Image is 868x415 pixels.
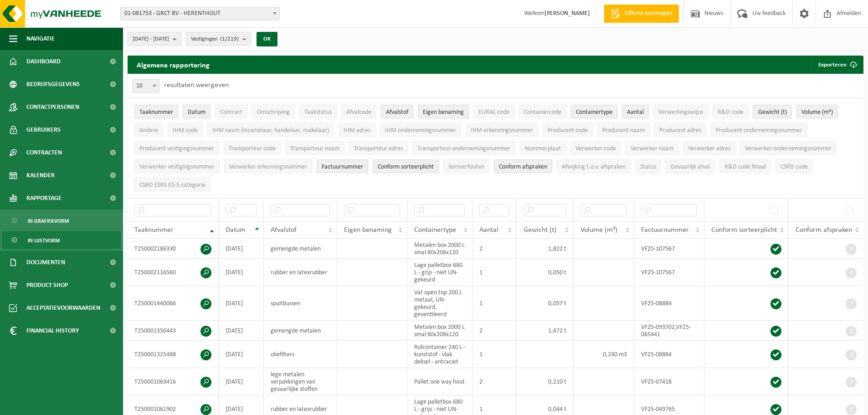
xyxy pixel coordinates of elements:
td: T250001063416 [128,368,219,395]
button: TaakstatusTaakstatus: Activate to sort [299,105,337,118]
td: 2 [473,239,517,259]
button: IHM ondernemingsnummerIHM ondernemingsnummer: Activate to sort [380,123,461,137]
span: Datum [226,226,246,234]
button: Eigen benamingEigen benaming: Activate to sort [418,105,469,118]
td: Metalen box 2000 L smal 80x208x120 [407,321,473,341]
td: lege metalen verpakkingen van gevaarlijke stoffen [264,368,337,395]
td: T250001325488 [128,341,219,368]
button: CSRD ESRS E5-5 categorieCSRD ESRS E5-5 categorie: Activate to sort [134,178,211,191]
span: Vestigingen [191,32,239,46]
button: Volume (m³)Volume (m³): Activate to sort [796,105,838,118]
button: Producent naamProducent naam: Activate to sort [597,123,650,137]
td: rubber en latexrubber [264,259,337,286]
button: StatusStatus: Activate to sort [635,159,661,173]
span: Transporteur code [229,145,276,152]
td: 0,050 t [517,259,574,286]
span: Producent adres [659,127,701,134]
button: ContainercodeContainercode: Activate to sort [519,105,566,118]
button: EURAL codeEURAL code: Activate to sort [473,105,514,118]
span: Rapportage [26,187,62,210]
span: Transporteur ondernemingsnummer [417,145,510,152]
span: Acceptatievoorwaarden [26,297,100,319]
span: 01-081753 - GRCT BV - HERENTHOUT [121,7,279,20]
span: In lijstvorm [28,232,60,249]
label: resultaten weergeven [164,82,229,89]
span: 10 [132,79,159,93]
span: CSRD ESRS E5-5 categorie [139,182,205,189]
td: Rolcontainer 240 L - kunststof - vlak deksel - antraciet [407,341,473,368]
td: VF25-107567 [634,259,704,286]
span: [DATE] - [DATE] [133,32,169,46]
td: 1 [473,341,517,368]
button: AndereAndere: Activate to sort [134,123,163,137]
span: IHM ondernemingsnummer [385,127,456,134]
span: Omschrijving [257,109,290,116]
button: Verwerker erkenningsnummerVerwerker erkenningsnummer: Activate to sort [224,159,312,173]
td: Metalen box 2000 L smal 80x208x120 [407,239,473,259]
td: 1 [473,286,517,321]
button: Producent adresProducent adres: Activate to sort [654,123,706,137]
button: Producent codeProducent code: Activate to sort [543,123,593,137]
span: Conform afspraken [796,226,852,234]
button: Transporteur naamTransporteur naam: Activate to sort [285,141,344,155]
td: Lage palletbox 680 L - grijs - niet UN-gekeurd [407,259,473,286]
span: Transporteur adres [354,145,403,152]
td: oliefilters [264,341,337,368]
td: [DATE] [219,259,264,286]
td: VF25-07418 [634,368,704,395]
span: Aantal [479,226,498,234]
td: VF25-107567 [634,239,704,259]
span: Verwerker naam [631,145,673,152]
button: OmschrijvingOmschrijving: Activate to sort [252,105,295,118]
span: Afvalcode [346,109,371,116]
td: T250002116560 [128,259,219,286]
button: IHM naam (inzamelaar, handelaar, makelaar)IHM naam (inzamelaar, handelaar, makelaar): Activate to... [207,123,334,137]
button: Conform afspraken : Activate to sort [494,159,552,173]
span: IHM erkenningsnummer [471,127,533,134]
td: [DATE] [219,321,264,341]
button: IHM adresIHM adres: Activate to sort [339,123,375,137]
span: Product Shop [26,274,68,297]
button: AfvalcodeAfvalcode: Activate to sort [341,105,376,118]
span: Aantal [627,109,644,116]
td: 0,240 m3 [574,341,634,368]
button: IHM erkenningsnummerIHM erkenningsnummer: Activate to sort [466,123,538,137]
button: ContractContract: Activate to sort [215,105,247,118]
button: ContainertypeContainertype: Activate to sort [571,105,617,118]
span: Afwijking t.o.v. afspraken [562,164,626,170]
span: Conform afspraken [499,164,547,170]
button: Gewicht (t)Gewicht (t): Activate to sort [753,105,792,118]
span: Status [640,164,656,170]
span: CSRD code [781,164,808,170]
button: FactuurnummerFactuurnummer: Activate to sort [317,159,368,173]
span: Nummerplaat [525,145,561,152]
button: Transporteur ondernemingsnummerTransporteur ondernemingsnummer : Activate to sort [412,141,515,155]
span: Factuurnummer [641,226,689,234]
td: Vat open top 200 L metaal, UN-gekeurd, geventileerd [407,286,473,321]
span: Producent ondernemingsnummer [716,127,802,134]
button: AantalAantal: Activate to sort [622,105,649,118]
td: VF25-08884 [634,341,704,368]
span: 01-081753 - GRCT BV - HERENTHOUT [120,7,280,20]
span: Gewicht (t) [524,226,556,234]
span: Sorteerfouten [448,164,484,170]
td: 0,210 t [517,368,574,395]
count: (1/219) [220,36,239,42]
span: Verwerker vestigingsnummer [139,164,215,170]
span: Transporteur naam [290,145,339,152]
td: T250001440066 [128,286,219,321]
td: [DATE] [219,341,264,368]
td: gemengde metalen [264,239,337,259]
button: CSRD codeCSRD code: Activate to sort [776,159,813,173]
span: Kalender [26,164,55,187]
button: [DATE] - [DATE] [128,32,181,46]
td: 1,672 t [517,321,574,341]
span: Factuurnummer [322,164,363,170]
td: 0,057 t [517,286,574,321]
span: Verwerker ondernemingsnummer [745,145,832,152]
td: 1 [473,259,517,286]
button: OK [257,32,277,46]
span: Containertype [414,226,456,234]
span: Andere [139,127,158,134]
span: 10 [133,80,159,92]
